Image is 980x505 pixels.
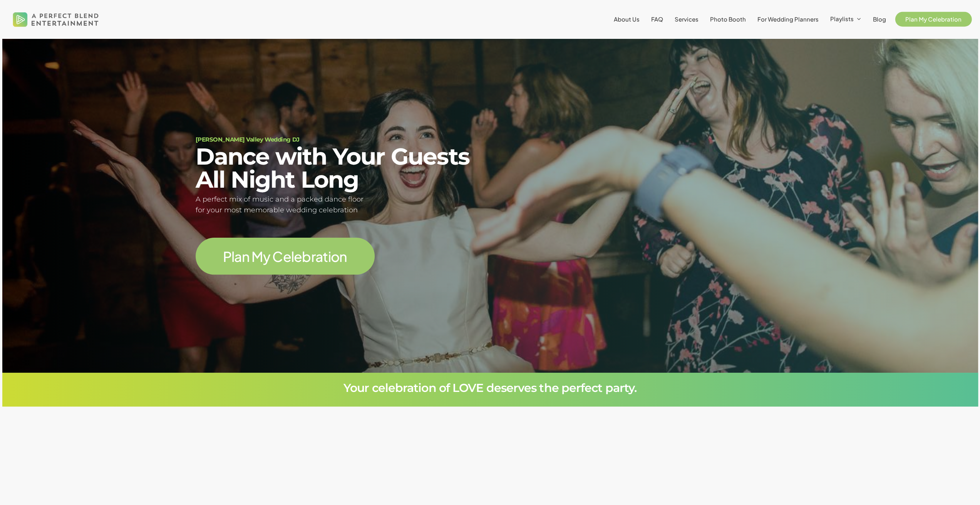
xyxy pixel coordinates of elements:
[223,249,347,264] a: Plan My Celebration
[710,16,746,22] a: Photo Booth
[291,250,294,263] span: l
[614,16,640,22] a: About Us
[196,382,785,394] h3: Your celebration of LOVE deserves the perfect party.
[315,250,323,263] span: a
[675,15,699,23] span: Services
[196,145,481,191] h2: Dance with Your Guests All Night Long
[757,15,819,23] span: For Wedding Planners
[231,250,234,263] span: l
[830,16,861,23] a: Playlists
[223,250,231,263] span: P
[311,250,315,263] span: r
[328,250,331,263] span: i
[710,15,746,23] span: Photo Booth
[339,250,347,263] span: n
[323,250,328,263] span: t
[242,250,250,263] span: n
[196,194,481,216] h5: A perfect mix of music and a packed dance floor for your most memorable wedding celebration
[651,15,663,23] span: FAQ
[614,15,640,23] span: About Us
[283,250,291,263] span: e
[272,250,283,263] span: C
[331,250,339,263] span: o
[11,5,101,33] img: A Perfect Blend Entertainment
[251,250,263,263] span: M
[234,250,241,263] span: a
[830,15,854,22] span: Playlists
[263,250,270,263] span: y
[294,250,302,263] span: e
[675,16,699,22] a: Services
[873,15,886,23] span: Blog
[651,16,663,22] a: FAQ
[196,137,481,142] h1: [PERSON_NAME] Valley Wedding DJ
[873,16,886,22] a: Blog
[302,250,311,263] span: b
[898,16,969,22] a: Plan My Celebration
[905,15,962,23] span: Plan My Celebration
[757,16,819,22] a: For Wedding Planners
